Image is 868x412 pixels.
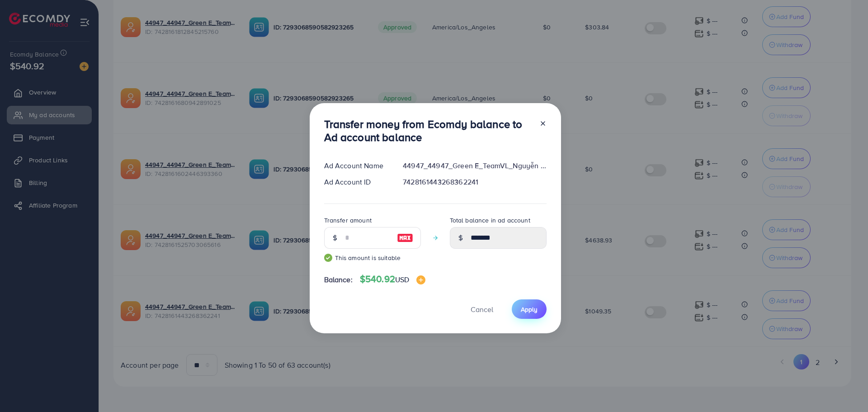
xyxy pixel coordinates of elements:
h3: Transfer money from Ecomdy balance to Ad account balance [324,118,532,144]
div: Ad Account ID [317,177,396,187]
button: Cancel [459,299,505,319]
label: Total balance in ad account [450,216,530,225]
img: image [397,232,413,243]
img: image [416,275,425,284]
span: Apply [521,305,538,314]
img: guide [324,254,332,262]
button: Apply [512,299,547,319]
span: Cancel [471,304,493,314]
small: This amount is suitable [324,253,421,262]
div: 7428161443268362241 [396,177,553,187]
div: Ad Account Name [317,161,396,171]
label: Transfer amount [324,216,372,225]
h4: $540.92 [360,274,426,285]
span: Balance: [324,275,353,285]
div: 44947_44947_Green E_TeamVL_Nguyễn Thị Thu Nhung_1729503624062 [396,161,553,171]
span: USD [395,275,409,284]
iframe: Chat [830,371,861,405]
